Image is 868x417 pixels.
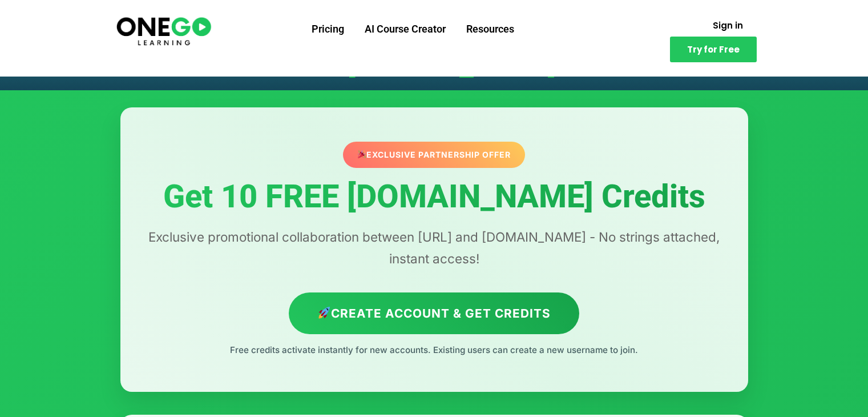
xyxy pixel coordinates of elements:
a: Pricing [301,14,354,44]
h1: Get 10 FREE [DOMAIN_NAME] Credits! [132,54,737,78]
a: Resources [456,14,524,44]
a: Sign in [699,14,757,37]
img: 🚀 [318,307,330,319]
p: Free credits activate instantly for new accounts. Existing users can create a new username to join. [143,343,725,358]
a: AI Course Creator [354,14,456,44]
a: Try for Free [670,37,757,62]
span: Sign in [713,21,743,30]
h1: Get 10 FREE [DOMAIN_NAME] Credits [143,179,725,215]
div: Exclusive Partnership Offer [343,142,525,168]
span: Try for Free [687,45,740,54]
a: Create Account & Get Credits [289,292,579,334]
p: Exclusive promotional collaboration between [URL] and [DOMAIN_NAME] - No strings attached, instan... [143,226,725,270]
img: 🎉 [358,150,366,158]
